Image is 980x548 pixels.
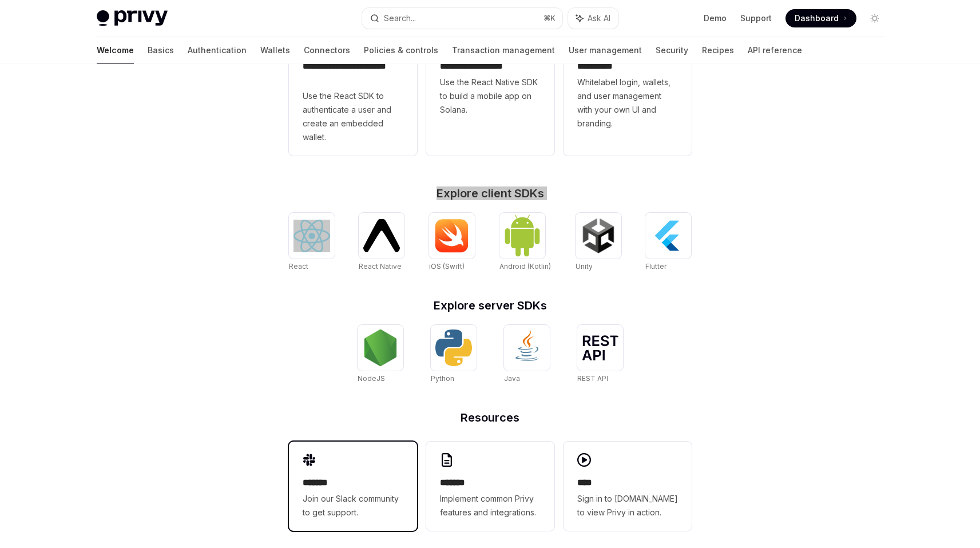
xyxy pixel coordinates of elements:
button: Ask AI [568,8,618,29]
span: Java [504,374,520,383]
a: **** **Implement common Privy features and integrations. [426,442,554,531]
span: Use the React Native SDK to build a mobile app on Solana. [440,76,541,117]
a: Recipes [702,37,734,64]
a: JavaJava [504,325,550,384]
a: Dashboard [785,9,856,27]
a: PythonPython [431,325,477,384]
span: Python [431,374,454,383]
img: iOS (Swift) [434,219,470,253]
a: Wallets [260,37,290,64]
h2: Explore server SDKs [289,300,692,311]
a: Demo [704,13,727,24]
a: Transaction management [452,37,555,64]
a: React NativeReact Native [359,213,404,272]
span: Flutter [645,262,666,271]
a: Security [656,37,688,64]
a: Android (Kotlin)Android (Kotlin) [499,213,551,272]
span: Use the React SDK to authenticate a user and create an embedded wallet. [303,89,403,144]
span: Android (Kotlin) [499,262,551,271]
a: **** **** **** ***Use the React Native SDK to build a mobile app on Solana. [426,25,554,156]
a: ReactReact [289,213,335,272]
span: REST API [577,374,608,383]
a: API reference [748,37,802,64]
a: Authentication [188,37,247,64]
div: Search... [384,11,416,25]
img: Java [509,329,545,366]
span: Dashboard [795,13,839,24]
a: Basics [148,37,174,64]
img: Python [435,329,472,366]
img: Unity [580,217,617,254]
a: Connectors [304,37,350,64]
button: Search...⌘K [362,8,562,29]
img: React Native [363,219,400,252]
a: Support [740,13,772,24]
a: FlutterFlutter [645,213,691,272]
img: light logo [97,10,168,26]
img: React [293,220,330,252]
a: Policies & controls [364,37,438,64]
span: ⌘ K [543,14,556,23]
span: Unity [576,262,593,271]
a: ****Sign in to [DOMAIN_NAME] to view Privy in action. [564,442,692,531]
h2: Resources [289,412,692,423]
button: Toggle dark mode [866,9,884,27]
span: Whitelabel login, wallets, and user management with your own UI and branding. [577,76,678,130]
span: React Native [359,262,402,271]
a: **** *****Whitelabel login, wallets, and user management with your own UI and branding. [564,25,692,156]
a: UnityUnity [576,213,621,272]
span: Sign in to [DOMAIN_NAME] to view Privy in action. [577,492,678,519]
a: User management [569,37,642,64]
span: Implement common Privy features and integrations. [440,492,541,519]
a: REST APIREST API [577,325,623,384]
a: Welcome [97,37,134,64]
span: NodeJS [358,374,385,383]
img: Android (Kotlin) [504,214,541,257]
img: NodeJS [362,329,399,366]
img: REST API [582,335,618,360]
span: Join our Slack community to get support. [303,492,403,519]
a: NodeJSNodeJS [358,325,403,384]
span: React [289,262,308,271]
span: iOS (Swift) [429,262,465,271]
img: Flutter [650,217,687,254]
a: **** **Join our Slack community to get support. [289,442,417,531]
h2: Explore client SDKs [289,188,692,199]
a: iOS (Swift)iOS (Swift) [429,213,475,272]
span: Ask AI [588,13,610,24]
